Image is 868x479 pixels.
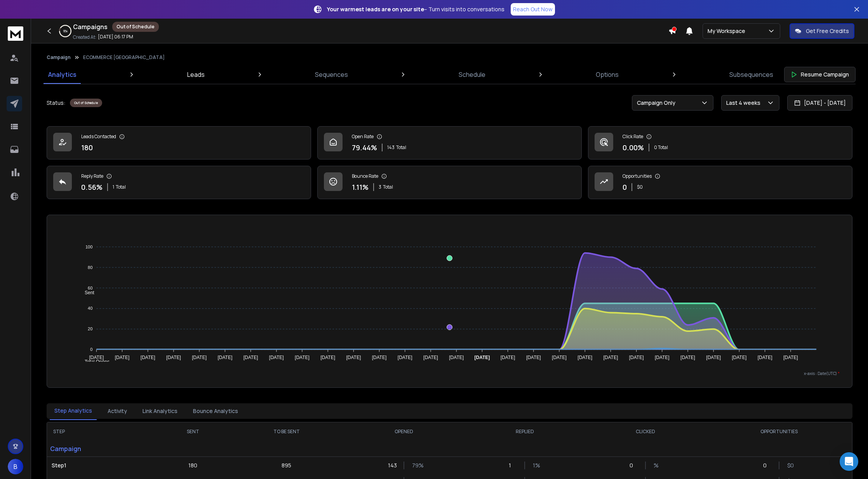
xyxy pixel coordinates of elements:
button: Step Analytics [50,402,97,420]
p: Open Rate [352,134,374,140]
p: 0 [630,462,637,469]
span: 143 [387,144,395,151]
div: Out of Schedule [112,22,159,32]
p: Click Rate [623,134,643,140]
button: Resume Campaign [784,67,856,82]
th: SENT [157,422,230,441]
p: Subsequences [729,70,773,79]
p: Analytics [48,70,77,79]
strong: Your warmest leads are on your site [327,5,424,13]
a: Bounce Rate1.11%3Total [317,166,582,199]
p: 79 % [412,462,420,469]
button: Link Analytics [138,403,182,420]
p: 0.00 % [623,142,644,153]
tspan: [DATE] [629,355,644,360]
tspan: 20 [88,327,92,331]
p: Leads Contacted [81,134,116,140]
button: Bounce Analytics [188,403,243,420]
p: Step 1 [52,462,152,469]
button: [DATE] - [DATE] [787,95,852,111]
h1: Campaigns [73,22,108,31]
tspan: [DATE] [501,355,515,360]
p: Schedule [459,70,485,79]
tspan: [DATE] [552,355,567,360]
a: Schedule [454,65,490,84]
p: $ 0 [787,462,795,469]
p: Created At: [73,34,96,40]
p: 9 % [63,29,68,33]
tspan: [DATE] [141,355,155,360]
div: Open Intercom Messenger [840,452,858,471]
a: Reach Out Now [511,3,555,16]
tspan: [DATE] [398,355,412,360]
p: Campaign [47,441,157,456]
p: 180 [188,462,197,469]
p: 1 [509,462,517,469]
tspan: [DATE] [475,355,490,360]
tspan: 100 [85,245,92,249]
tspan: [DATE] [706,355,721,360]
tspan: [DATE] [346,355,361,360]
button: B [8,459,23,474]
tspan: [DATE] [320,355,335,360]
a: Subsequences [725,65,778,84]
p: % [654,462,661,469]
p: Get Free Credits [806,27,849,35]
tspan: 60 [88,286,92,290]
tspan: [DATE] [269,355,284,360]
th: TO BE SENT [230,422,344,441]
button: Activity [103,403,132,420]
tspan: [DATE] [680,355,695,360]
tspan: [DATE] [449,355,464,360]
th: OPPORTUNITIES [706,422,852,441]
tspan: [DATE] [732,355,747,360]
tspan: [DATE] [604,355,618,360]
p: Campaign Only [637,99,678,107]
button: Get Free Credits [790,23,854,39]
tspan: [DATE] [372,355,387,360]
a: Analytics [43,65,81,84]
a: Click Rate0.00%0 Total [588,126,852,160]
div: Out of Schedule [70,99,102,107]
p: Sequences [315,70,348,79]
span: 1 [113,184,114,190]
tspan: [DATE] [89,355,104,360]
button: Campaign [47,54,71,61]
a: Reply Rate0.56%1Total [47,166,311,199]
a: Leads [183,65,209,84]
p: 0 [623,182,627,193]
tspan: [DATE] [423,355,438,360]
a: Open Rate79.44%143Total [317,126,582,160]
th: CLICKED [585,422,706,441]
p: 895 [282,462,291,469]
p: Leads [187,70,205,79]
span: Total [383,184,393,190]
tspan: [DATE] [166,355,181,360]
p: Bounce Rate [352,173,378,179]
p: [DATE] 06:17 PM [98,34,133,40]
a: Sequences [310,65,353,84]
p: 0.56 % [81,182,103,193]
p: Reply Rate [81,173,103,179]
tspan: [DATE] [295,355,310,360]
a: Options [591,65,623,84]
span: 3 [379,184,381,190]
th: REPLIED [464,422,585,441]
p: Options [596,70,619,79]
p: ECOMMERCE [GEOGRAPHIC_DATA] [83,54,165,61]
a: Opportunities0$0 [588,166,852,199]
p: Last 4 weeks [726,99,764,107]
p: $ 0 [637,184,643,190]
span: Total [116,184,126,190]
tspan: 40 [88,306,92,311]
p: Status: [47,99,65,107]
tspan: 80 [88,265,92,270]
tspan: 0 [90,347,92,352]
tspan: [DATE] [526,355,541,360]
span: Total [396,144,406,151]
tspan: [DATE] [655,355,670,360]
p: My Workspace [708,27,748,35]
tspan: [DATE] [244,355,258,360]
